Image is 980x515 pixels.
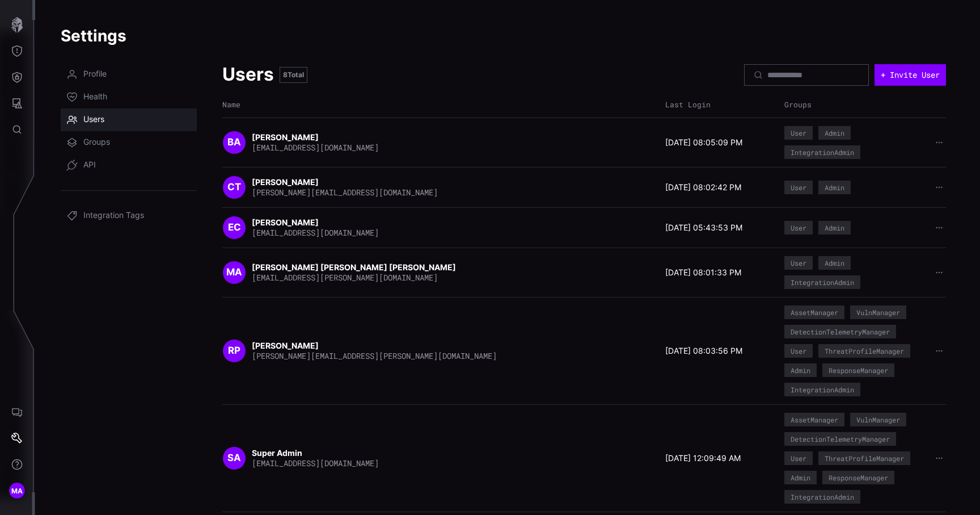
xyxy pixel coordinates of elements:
div: Admin [825,129,844,136]
div: Admin [825,259,844,266]
span: MA [226,266,242,279]
button: + Invite User [875,64,946,86]
span: [EMAIL_ADDRESS][DOMAIN_NAME] [252,458,379,468]
div: AssetManager [791,416,838,423]
div: Last Login [665,100,779,110]
time: [DATE] 08:02:42 PM [665,182,741,192]
div: Admin [825,184,844,191]
a: Profile [61,63,197,86]
a: Groups [61,131,197,154]
div: Admin [791,474,810,481]
div: User [791,224,806,231]
div: ThreatProfileManager [825,347,904,354]
div: User [791,259,806,266]
div: User [791,129,806,136]
span: [EMAIL_ADDRESS][DOMAIN_NAME] [252,227,379,238]
div: IntegrationAdmin [791,386,854,393]
span: CT [227,181,241,194]
div: User [791,347,806,354]
div: ThreatProfileManager [825,455,904,462]
div: IntegrationAdmin [791,493,854,500]
div: DetectionTelemetryManager [791,436,890,442]
time: [DATE] 08:01:33 PM [665,267,741,278]
button: MA [1,478,33,504]
a: Health [61,86,197,108]
div: VulnManager [856,416,900,423]
div: IntegrationAdmin [791,279,854,286]
span: Users [83,114,104,125]
span: Integration Tags [83,210,144,221]
strong: [PERSON_NAME] [252,132,320,142]
span: [EMAIL_ADDRESS][PERSON_NAME][DOMAIN_NAME] [252,272,438,283]
span: SA [227,452,241,464]
span: [EMAIL_ADDRESS][DOMAIN_NAME] [252,142,379,153]
h1: Settings [61,26,954,46]
strong: [PERSON_NAME] [252,217,320,227]
div: Admin [791,367,810,374]
a: API [61,154,197,177]
h2: Users [222,63,274,86]
div: ResponseManager [829,474,888,481]
span: 8 [283,70,288,79]
time: [DATE] 08:03:56 PM [665,346,742,356]
span: BA [227,136,241,149]
div: DetectionTelemetryManager [791,328,890,335]
span: MA [11,485,23,497]
strong: [PERSON_NAME] [252,341,320,350]
div: IntegrationAdmin [791,149,854,156]
span: [PERSON_NAME][EMAIL_ADDRESS][PERSON_NAME][DOMAIN_NAME] [252,350,497,361]
div: User [791,184,806,191]
div: Groups [784,100,926,110]
span: Health [83,91,107,103]
strong: [PERSON_NAME] [252,177,320,187]
span: API [83,160,96,171]
span: EC [228,221,241,234]
div: Total [280,67,307,83]
span: Groups [83,137,110,148]
time: [DATE] 12:09:49 AM [665,453,741,463]
span: RP [228,345,240,357]
span: [PERSON_NAME][EMAIL_ADDRESS][DOMAIN_NAME] [252,187,438,198]
div: VulnManager [856,309,900,316]
time: [DATE] 05:43:53 PM [665,223,742,233]
strong: [PERSON_NAME] [PERSON_NAME] [PERSON_NAME] [252,262,458,272]
time: [DATE] 08:05:09 PM [665,137,742,148]
div: Name [222,100,660,110]
div: Admin [825,224,844,231]
a: Integration Tags [61,204,197,227]
span: Profile [83,69,107,80]
div: AssetManager [791,309,838,316]
strong: Super Admin [252,448,304,458]
div: User [791,455,806,462]
a: Users [61,108,197,131]
div: ResponseManager [829,367,888,374]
